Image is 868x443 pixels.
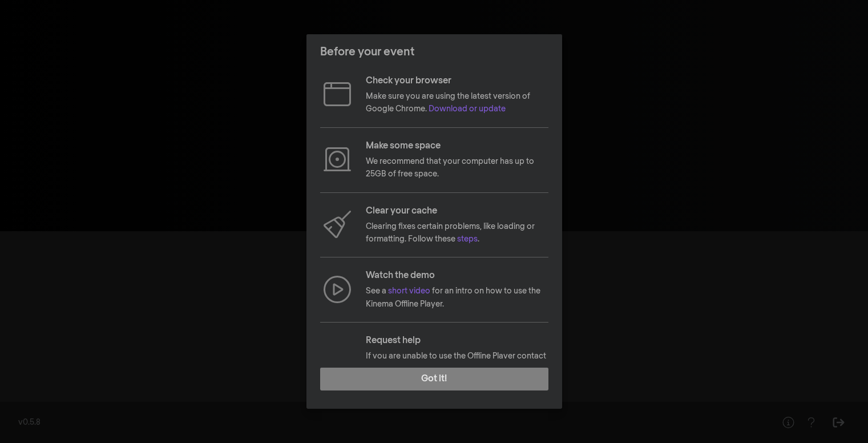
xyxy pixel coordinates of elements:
[457,235,478,243] a: steps
[366,269,548,283] p: Watch the demo
[366,155,548,181] p: We recommend that your computer has up to 25GB of free space.
[366,285,548,311] p: See a for an intro on how to use the Kinema Offline Player.
[366,350,548,414] p: If you are unable to use the Offline Player contact . In some cases, a backup link to stream the ...
[306,34,562,70] header: Before your event
[366,90,548,116] p: Make sure you are using the latest version of Google Chrome.
[366,334,548,348] p: Request help
[320,368,548,390] button: Got it!
[366,74,548,88] p: Check your browser
[366,204,548,218] p: Clear your cache
[388,287,430,295] a: short video
[429,105,506,113] a: Download or update
[366,139,548,153] p: Make some space
[366,220,548,246] p: Clearing fixes certain problems, like loading or formatting. Follow these .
